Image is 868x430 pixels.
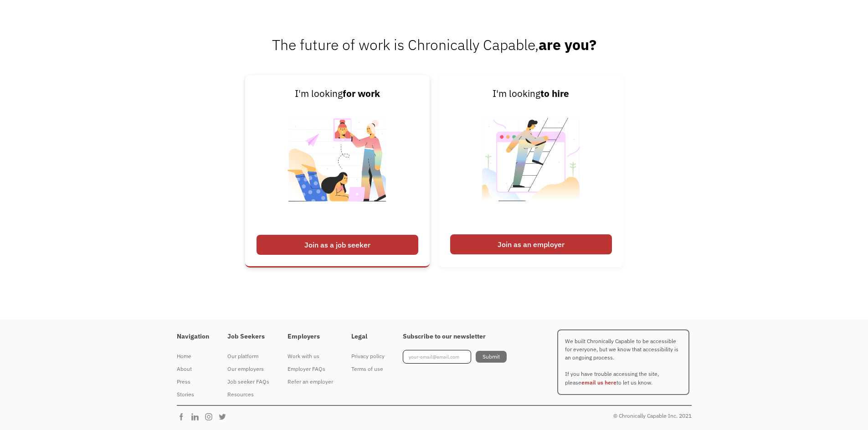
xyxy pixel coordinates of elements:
h4: Navigation [177,333,209,341]
div: Resources [227,389,269,400]
a: Our employers [227,363,269,375]
div: Employer FAQs [288,364,333,374]
a: Work with us [288,350,333,363]
a: Home [177,350,209,363]
h4: Legal [351,333,385,341]
div: About [177,364,209,374]
a: email us here [581,379,616,386]
a: Terms of use [351,363,385,375]
strong: are you? [539,35,596,54]
div: Join as an employer [450,234,612,254]
a: Stories [177,388,209,401]
div: Privacy policy [351,351,385,362]
div: Press [177,376,209,387]
img: Chronically Capable Instagram Page [204,412,218,421]
img: Illustrated image of people looking for work [281,101,394,230]
span: The future of work is Chronically Capable, [272,35,596,54]
a: Press [177,375,209,388]
div: I'm looking [450,86,612,101]
a: Resources [227,388,269,401]
div: Our employers [227,364,269,374]
div: Work with us [288,351,333,362]
input: Submit [476,351,507,363]
div: Refer an employer [288,376,333,387]
div: Home [177,351,209,362]
a: Job seeker FAQs [227,375,269,388]
a: About [177,363,209,375]
h4: Subscribe to our newsletter [403,333,507,341]
form: Footer Newsletter [403,350,507,364]
p: We built Chronically Capable to be accessible for everyone, but we know that accessibility is an ... [557,329,689,395]
a: I'm lookingto hireJoin as an employer [439,75,623,267]
h4: Job Seekers [227,333,269,341]
div: Job seeker FAQs [227,376,269,387]
div: Terms of use [351,364,385,374]
a: Our platform [227,350,269,363]
h4: Employers [288,333,333,341]
a: Privacy policy [351,350,385,363]
img: Illustrated image of someone looking to hire [474,101,588,230]
img: Chronically Capable Facebook Page [177,412,190,421]
a: I'm lookingfor workJoin as a job seeker [245,75,430,267]
strong: to hire [540,87,569,100]
img: Chronically Capable Twitter Page [218,412,231,421]
img: Chronically Capable Linkedin Page [190,412,204,421]
div: © Chronically Capable Inc. 2021 [613,410,692,421]
strong: for work [343,87,380,100]
div: I'm looking [257,86,418,101]
div: Stories [177,389,209,400]
input: your-email@email.com [403,350,471,364]
a: Refer an employer [288,375,333,388]
a: Employer FAQs [288,363,333,375]
div: Join as a job seeker [257,235,418,255]
div: Our platform [227,351,269,362]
